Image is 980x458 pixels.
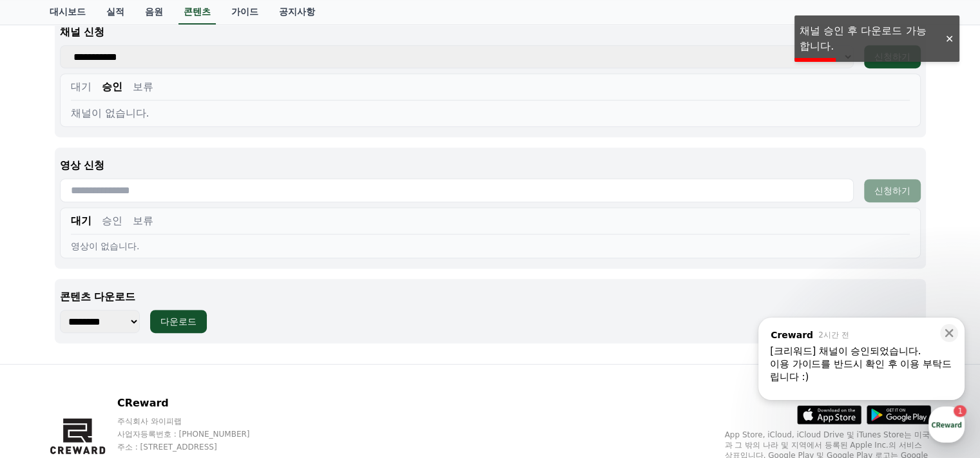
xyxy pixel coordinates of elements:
[133,79,153,95] button: 보류
[118,371,133,381] span: 대화
[71,79,91,95] button: 대기
[60,289,921,305] p: 콘텐츠 다운로드
[102,213,122,229] button: 승인
[71,213,91,229] button: 대기
[874,184,910,197] div: 신청하기
[150,310,207,333] button: 다운로드
[864,179,921,202] button: 신청하기
[71,106,910,121] div: 채널이 없습니다.
[864,45,921,68] button: 신청하기
[41,370,48,381] span: 홈
[133,213,153,229] button: 보류
[60,24,921,40] p: 채널 신청
[117,442,274,452] p: 주소 : [STREET_ADDRESS]
[874,50,910,63] div: 신청하기
[4,351,85,383] a: 홈
[131,350,135,361] span: 1
[117,416,274,426] p: 주식회사 와이피랩
[71,240,910,253] div: 영상이 없습니다.
[199,370,215,381] span: 설정
[160,315,197,328] div: 다운로드
[117,429,274,439] p: 사업자등록번호 : [PHONE_NUMBER]
[102,79,122,95] button: 승인
[85,351,166,383] a: 1대화
[117,396,274,411] p: CReward
[166,351,247,383] a: 설정
[60,158,921,173] p: 영상 신청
